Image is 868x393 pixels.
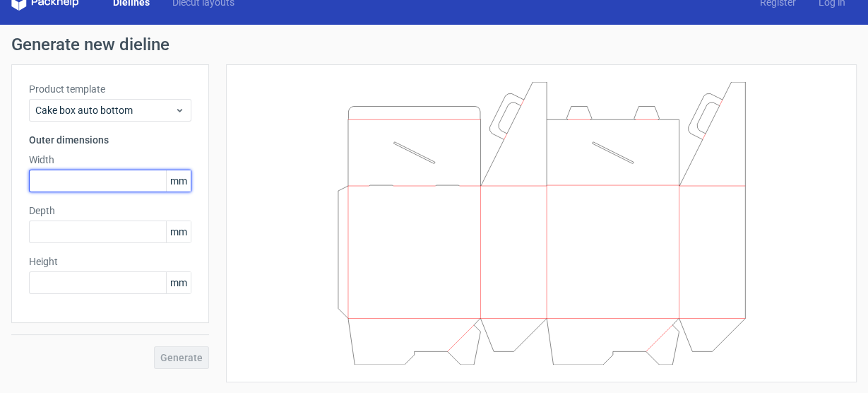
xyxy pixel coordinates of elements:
span: mm [166,221,191,242]
span: Cake box auto bottom [35,103,174,117]
label: Width [29,153,191,167]
label: Product template [29,82,191,96]
h3: Outer dimensions [29,133,191,147]
h1: Generate new dieline [11,36,857,53]
span: mm [166,170,191,192]
span: mm [166,272,191,293]
label: Height [29,254,191,269]
label: Depth [29,204,191,218]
